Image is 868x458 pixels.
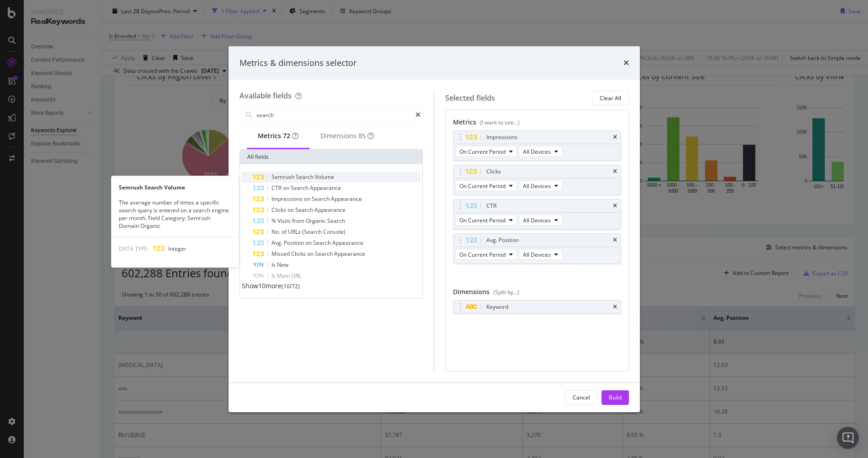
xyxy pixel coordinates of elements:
[453,300,621,314] div: Keywordtimes
[277,261,288,269] span: New
[453,233,621,264] div: Avg. PositiontimesOn Current PeriodAll Devices
[602,390,629,405] button: Build
[272,239,284,247] span: Avg.
[519,249,562,260] button: All Devices
[486,133,517,142] div: Impressions
[288,228,302,236] span: URLs
[310,184,341,192] span: Appearance
[592,91,629,105] button: Clear All
[486,201,496,210] div: CTR
[455,146,517,157] button: On Current Period
[480,119,520,126] div: (I want to see...)
[573,393,590,401] div: Cancel
[459,216,506,224] span: On Current Period
[258,131,298,140] div: Metrics
[623,57,629,69] div: times
[320,131,374,140] div: Dimensions
[283,184,291,192] span: on
[283,131,290,140] div: brand label
[304,195,312,203] span: on
[272,250,291,258] span: Missed
[613,203,617,209] div: times
[613,304,617,310] div: times
[486,302,508,312] div: Keyword
[600,94,621,102] div: Clear All
[327,217,345,225] span: Search
[358,131,366,140] span: 85
[284,239,305,247] span: Position
[314,206,346,214] span: Appearance
[240,91,292,101] div: Available fields
[291,184,310,192] span: Search
[272,228,282,236] span: No.
[523,148,551,156] span: All Devices
[613,237,617,243] div: times
[307,250,315,258] span: on
[455,249,517,260] button: On Current Period
[523,251,551,259] span: All Devices
[313,239,332,247] span: Search
[112,183,239,191] div: Semrush Search Volume
[272,173,296,181] span: Semrush
[453,287,621,300] div: Dimensions
[613,135,617,140] div: times
[519,180,562,191] button: All Devices
[283,131,290,140] span: 72
[315,173,334,181] span: Volume
[358,131,366,140] div: brand label
[282,282,300,290] span: ( 10 / 72 )
[493,288,519,296] div: (Split by...)
[332,239,363,247] span: Appearance
[288,206,295,214] span: on
[331,195,362,203] span: Appearance
[486,167,501,176] div: Clicks
[240,150,423,164] div: All fields
[565,390,598,405] button: Cancel
[455,180,517,191] button: On Current Period
[295,206,314,214] span: Search
[240,57,357,69] div: Metrics & dimensions selector
[486,236,519,245] div: Avg. Position
[323,228,346,236] span: Console)
[837,427,859,449] div: Open Intercom Messenger
[272,272,277,280] span: Is
[459,182,506,190] span: On Current Period
[453,165,621,195] div: ClickstimesOn Current PeriodAll Devices
[272,184,283,192] span: CTR
[242,281,282,290] span: Show 10 more
[613,169,617,174] div: times
[291,250,307,258] span: Clicks
[282,228,288,236] span: of
[272,195,304,203] span: Impressions
[272,261,277,269] span: Is
[277,272,291,280] span: Main
[459,148,506,156] span: On Current Period
[519,146,562,157] button: All Devices
[445,93,495,103] div: Selected fields
[292,217,306,225] span: from
[453,130,621,161] div: ImpressionstimesOn Current PeriodAll Devices
[229,46,640,412] div: modal
[296,173,315,181] span: Search
[453,199,621,230] div: CTRtimesOn Current PeriodAll Devices
[455,215,517,226] button: On Current Period
[256,108,416,122] input: Search by field name
[272,206,288,214] span: Clicks
[312,195,331,203] span: Search
[272,217,277,225] span: %
[459,251,506,259] span: On Current Period
[453,118,621,130] div: Metrics
[302,228,323,236] span: (Search
[609,393,622,401] div: Build
[291,272,301,280] span: URL
[306,217,327,225] span: Organic
[315,250,334,258] span: Search
[112,199,239,230] div: The average number of times a specific search query is entered on a search engine per month. Fiel...
[305,239,313,247] span: on
[277,217,292,225] span: Visits
[334,250,365,258] span: Appearance
[519,215,562,226] button: All Devices
[523,216,551,224] span: All Devices
[523,182,551,190] span: All Devices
